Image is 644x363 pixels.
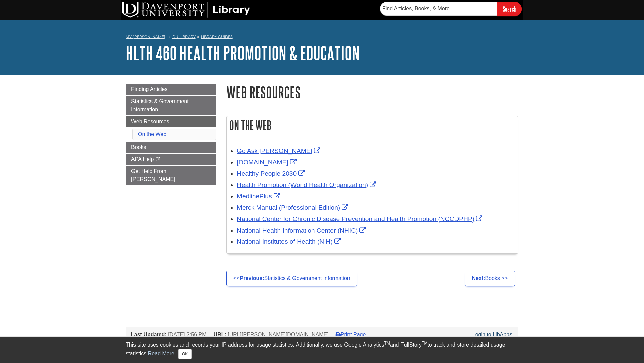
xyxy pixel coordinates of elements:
[148,351,174,356] a: Read More
[237,159,298,166] a: Link opens in new window
[126,116,216,127] a: Web Resources
[131,168,175,182] span: Get Help From [PERSON_NAME]
[237,193,282,200] a: Link opens in new window
[126,166,216,185] a: Get Help From [PERSON_NAME]
[336,332,341,337] i: Print Page
[237,147,322,154] a: Link opens in new window
[131,86,168,92] span: Finding Articles
[178,349,192,359] button: Close
[131,332,167,337] span: Last Updated:
[237,170,306,177] a: Link opens in new window
[336,332,366,337] a: Print Page
[237,227,367,234] a: Link opens in new window
[227,116,518,134] h2: On the Web
[228,332,329,337] span: [URL][PERSON_NAME][DOMAIN_NAME]
[465,271,515,286] a: Next:Books >>
[497,2,522,16] input: Search
[422,341,427,346] sup: TM
[126,43,360,64] a: HLTH 460 Health Promotion & Education
[126,84,216,95] a: Finding Articles
[201,34,233,39] a: Library Guides
[237,238,342,245] a: Link opens in new window
[237,204,350,211] a: Link opens in new window
[172,34,196,39] a: DU Library
[168,332,206,337] span: [DATE] 2:56 PM
[126,96,216,115] a: Statistics & Government Information
[237,181,378,188] a: Link opens in new window
[237,215,484,223] a: Link opens in new window
[131,144,146,150] span: Books
[155,157,161,162] i: This link opens in a new window
[126,154,216,165] a: APA Help
[131,119,169,124] span: Web Resources
[472,332,512,337] a: Login to LibApps
[380,2,522,16] form: Searches DU Library's articles, books, and more
[380,2,497,16] input: Find Articles, Books, & More...
[384,341,390,346] sup: TM
[226,271,357,286] a: <<Previous:Statistics & Government Information
[472,275,485,281] strong: Next:
[126,84,216,185] div: Guide Page Menu
[122,2,250,18] img: DU Library
[131,156,154,162] span: APA Help
[126,142,216,153] a: Books
[226,84,518,101] h1: Web Resources
[214,332,226,337] span: URL:
[126,34,165,40] a: My [PERSON_NAME]
[138,131,166,137] a: On the Web
[131,98,189,112] span: Statistics & Government Information
[126,32,518,43] nav: breadcrumb
[126,341,518,359] div: This site uses cookies and records your IP address for usage statistics. Additionally, we use Goo...
[240,275,264,281] strong: Previous:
